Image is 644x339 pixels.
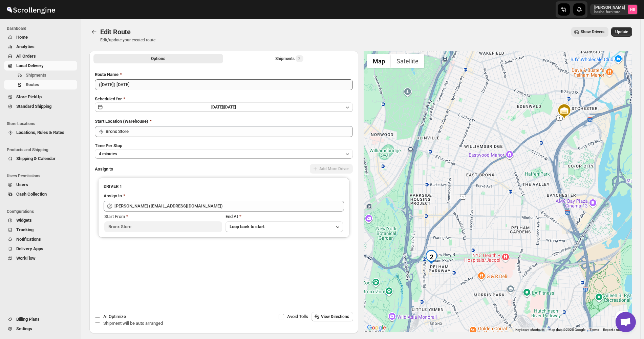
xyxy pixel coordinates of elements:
[321,314,349,319] span: View Directions
[4,71,77,80] button: Shipments
[287,314,308,319] span: Avoid Tolls
[95,96,122,101] span: Scheduled for
[391,54,424,68] button: Show satellite imagery
[16,192,47,197] span: Cash Collection
[615,311,629,324] button: Map camera controls
[4,254,77,263] button: WorkFlow
[95,72,119,77] span: Route Name
[4,128,77,137] button: Locations, Rules & Rates
[95,119,148,124] span: Start Location (Warehouse)
[275,55,303,62] div: Shipments
[594,5,625,10] p: [PERSON_NAME]
[104,214,125,219] span: Start From
[89,27,99,37] button: Routes
[4,33,77,42] button: Home
[26,73,46,78] span: Shipments
[226,221,343,232] button: Loop back to start
[16,326,32,331] span: Settings
[4,324,77,334] button: Settings
[4,315,77,324] button: Billing Plans
[603,328,630,332] a: Report a map error
[224,54,354,63] button: Selected Shipments
[7,173,78,179] span: Users Permissions
[365,323,388,332] a: Open this area in Google Maps (opens a new window)
[615,29,628,35] span: Update
[7,147,78,153] span: Products and Shipping
[298,56,301,61] span: 2
[114,201,344,212] input: Search assignee
[103,314,126,319] span: AI Optimize
[630,7,635,12] text: NB
[312,312,353,321] button: View Directions
[16,182,28,187] span: Users
[5,1,56,18] img: ScrollEngine
[95,102,353,112] button: [DATE]|[DATE]
[16,44,35,49] span: Analytics
[515,327,544,332] button: Keyboard shortcuts
[16,317,40,322] span: Billing Plans
[425,250,438,264] div: 2
[4,42,77,52] button: Analytics
[103,321,163,326] span: Shipment will be auto arranged
[151,56,165,61] span: Options
[16,130,64,135] span: Locations, Rules & Rates
[211,105,224,109] span: [DATE] |
[16,54,36,59] span: All Orders
[16,237,41,242] span: Notifications
[571,27,608,37] button: Show Drivers
[4,80,77,89] button: Routes
[16,63,44,68] span: Local Delivery
[95,149,353,159] button: 4 minutes
[104,193,122,199] div: Assign to
[594,10,625,14] p: basha-furniture
[99,151,117,157] span: 4 minutes
[581,29,604,35] span: Show Drivers
[224,105,236,109] span: [DATE]
[226,213,343,220] div: End At
[7,26,78,31] span: Dashboard
[425,250,438,263] div: 1
[4,180,77,190] button: Users
[4,235,77,244] button: Notifications
[95,79,353,90] input: Eg: Bengaluru Route
[590,4,638,15] button: User menu
[4,244,77,254] button: Delivery Apps
[93,54,223,63] button: All Route Options
[95,166,113,172] span: Assign to
[4,190,77,199] button: Cash Collection
[549,328,585,332] span: Map data ©2025 Google
[95,143,122,148] span: Time Per Stop
[16,246,43,251] span: Delivery Apps
[26,82,39,87] span: Routes
[89,66,358,289] div: All Route Options
[16,227,34,232] span: Tracking
[16,94,42,99] span: Store PickUp
[4,225,77,235] button: Tracking
[100,37,155,43] p: Edit/update your created route
[589,328,599,332] a: Terms (opens in new tab)
[16,156,56,161] span: Shipping & Calendar
[628,5,637,14] span: Nael Basha
[367,54,391,68] button: Show street map
[106,126,353,137] input: Search location
[611,27,632,37] button: Update
[616,312,636,332] div: Open chat
[16,104,51,109] span: Standard Shipping
[16,218,32,223] span: Widgets
[7,121,78,126] span: Store Locations
[4,52,77,61] button: All Orders
[100,28,131,36] span: Edit Route
[104,183,344,190] h3: DRIVER 1
[7,209,78,214] span: Configurations
[230,224,264,229] span: Loop back to start
[16,35,28,40] span: Home
[16,256,36,261] span: WorkFlow
[4,154,77,163] button: Shipping & Calendar
[4,216,77,225] button: Widgets
[365,323,388,332] img: Google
